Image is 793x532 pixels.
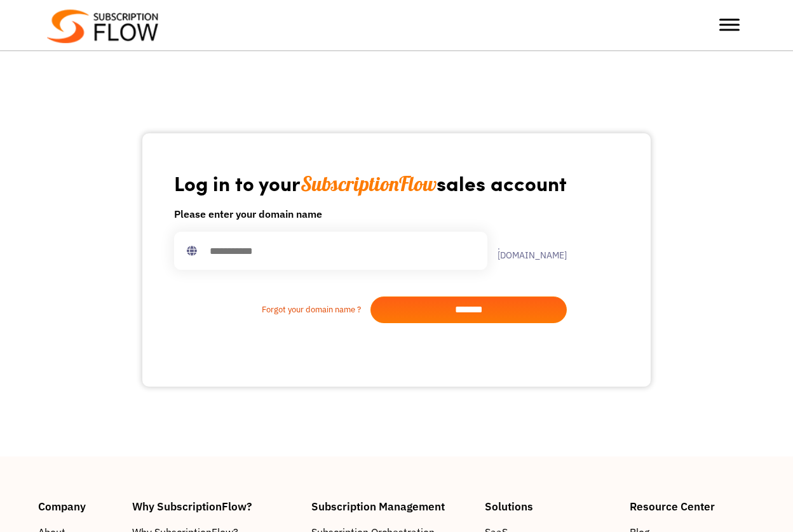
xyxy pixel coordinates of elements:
[47,10,158,43] img: Subscriptionflow
[132,501,299,512] h4: Why SubscriptionFlow?
[719,19,740,31] button: Toggle Menu
[174,170,567,196] h1: Log in to your sales account
[487,242,567,260] label: .[DOMAIN_NAME]
[630,501,755,512] h4: Resource Center
[38,501,119,512] h4: Company
[174,206,567,222] h6: Please enter your domain name
[485,501,617,512] h4: Solutions
[174,303,370,316] a: Forgot your domain name ?
[311,501,472,512] h4: Subscription Management
[301,171,437,196] span: SubscriptionFlow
